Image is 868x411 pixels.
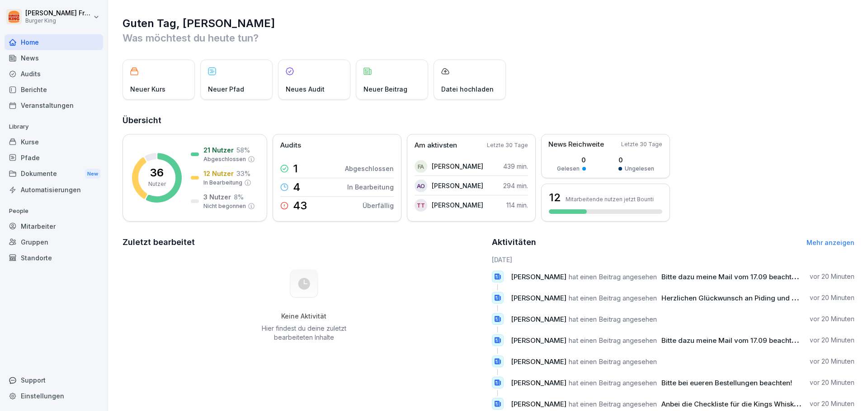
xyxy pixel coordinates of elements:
[203,145,234,155] p: 21 Nutzer
[661,272,802,281] span: Bitte dazu meine Mail vom 17.09 beachten!
[5,82,103,97] a: Berichte
[548,139,604,150] p: News Reichweite
[569,336,657,345] span: hat einen Beitrag angesehen
[432,181,483,190] p: [PERSON_NAME]
[511,400,566,408] span: [PERSON_NAME]
[5,234,103,250] a: Gruppen
[363,201,394,210] p: Überfällig
[511,315,566,323] span: [PERSON_NAME]
[511,357,566,366] span: [PERSON_NAME]
[661,336,802,345] span: Bitte dazu meine Mail vom 17.09 beachten!
[5,166,103,182] a: DokumenteNew
[85,169,100,179] div: New
[5,120,103,134] p: Library
[234,192,244,202] p: 8 %
[123,16,854,31] h1: Guten Tag, [PERSON_NAME]
[492,236,536,249] h2: Aktivitäten
[148,180,166,188] p: Nutzer
[661,379,792,387] span: Bitte bei eueren Bestellungen beachten!
[5,218,103,234] a: Mitarbeiter
[810,357,854,366] p: vor 20 Minuten
[5,34,103,50] a: Home
[293,163,298,174] p: 1
[810,293,854,302] p: vor 20 Minuten
[123,236,486,249] h2: Zuletzt bearbeitet
[810,314,854,323] p: vor 20 Minuten
[566,196,654,203] p: Mitarbeitende nutzen jetzt Bounti
[203,155,246,163] p: Abgeschlossen
[557,165,580,173] p: Gelesen
[286,84,325,94] p: Neues Audit
[569,294,657,302] span: hat einen Beitrag angesehen
[347,182,394,192] p: In Bearbeitung
[5,50,103,66] a: News
[5,182,103,198] a: Automatisierungen
[569,272,657,281] span: hat einen Beitrag angesehen
[345,164,394,173] p: Abgeschlossen
[25,18,91,24] p: Burger King
[293,200,307,211] p: 43
[5,66,103,82] a: Audits
[5,150,103,166] a: Pfade
[569,379,657,387] span: hat einen Beitrag angesehen
[415,180,427,192] div: AO
[208,84,244,94] p: Neuer Pfad
[810,399,854,408] p: vor 20 Minuten
[123,114,854,127] h2: Übersicht
[415,140,457,151] p: Am aktivsten
[810,336,854,345] p: vor 20 Minuten
[432,200,483,210] p: [PERSON_NAME]
[5,372,103,388] div: Support
[415,160,427,173] div: FA
[506,200,528,210] p: 114 min.
[5,388,103,404] a: Einstellungen
[503,162,528,171] p: 439 min.
[5,204,103,218] p: People
[432,162,483,171] p: [PERSON_NAME]
[203,202,246,210] p: Nicht begonnen
[5,97,103,113] a: Veranstaltungen
[5,166,103,182] div: Dokumente
[511,272,566,281] span: [PERSON_NAME]
[150,167,164,178] p: 36
[487,141,528,149] p: Letzte 30 Tage
[280,140,301,151] p: Audits
[511,294,566,302] span: [PERSON_NAME]
[549,190,561,205] h3: 12
[441,84,494,94] p: Datei hochladen
[569,357,657,366] span: hat einen Beitrag angesehen
[236,169,250,178] p: 33 %
[5,134,103,150] a: Kurse
[25,9,91,17] p: [PERSON_NAME] Freier
[415,199,427,212] div: TT
[621,140,662,148] p: Letzte 30 Tage
[557,155,586,165] p: 0
[511,379,566,387] span: [PERSON_NAME]
[618,155,654,165] p: 0
[236,145,250,155] p: 58 %
[258,312,349,320] h5: Keine Aktivität
[203,192,231,202] p: 3 Nutzer
[123,31,854,45] p: Was möchtest du heute tun?
[363,84,407,94] p: Neuer Beitrag
[625,165,654,173] p: Ungelesen
[258,324,349,342] p: Hier findest du deine zuletzt bearbeiteten Inhalte
[661,294,847,302] span: Herzlichen Glückwunsch an Piding und Gremsdorf 🥳🥳
[503,181,528,190] p: 294 min.
[511,336,566,345] span: [PERSON_NAME]
[810,272,854,281] p: vor 20 Minuten
[5,250,103,266] a: Standorte
[293,182,300,193] p: 4
[569,400,657,408] span: hat einen Beitrag angesehen
[203,169,234,178] p: 12 Nutzer
[810,378,854,387] p: vor 20 Minuten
